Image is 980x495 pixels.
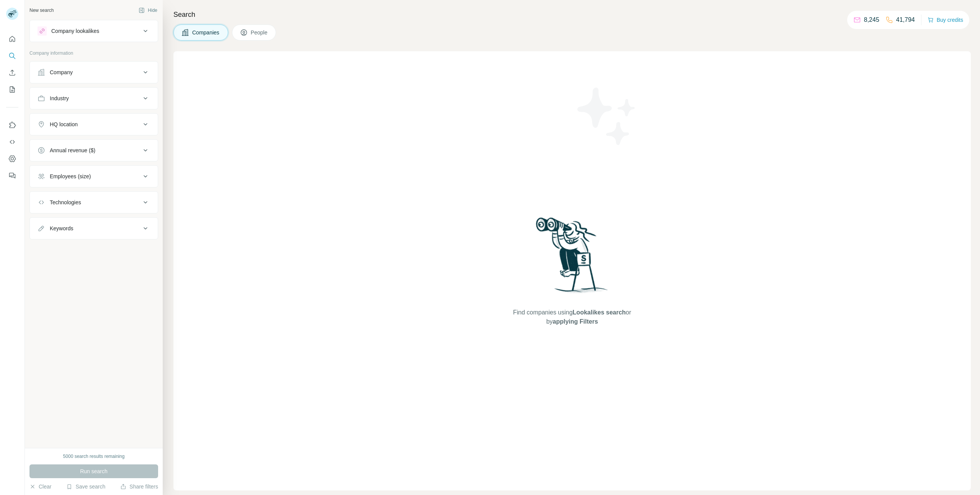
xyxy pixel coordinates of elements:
[50,94,69,102] div: Industry
[50,147,95,154] div: Annual revenue ($)
[6,118,18,132] button: Use Surfe on LinkedIn
[511,308,633,326] span: Find companies using or by
[29,483,51,490] button: Clear
[50,120,78,128] div: HQ location
[50,173,91,180] div: Employees (size)
[50,225,73,232] div: Keywords
[50,199,81,206] div: Technologies
[251,29,268,36] span: People
[6,66,18,80] button: Enrich CSV
[30,63,158,81] button: Company
[553,318,598,325] span: applying Filters
[896,15,915,24] p: 41,794
[30,219,158,238] button: Keywords
[173,9,971,20] h4: Search
[63,453,125,460] div: 5000 search results remaining
[29,7,54,14] div: New search
[6,32,18,46] button: Quick start
[50,68,73,76] div: Company
[572,82,641,151] img: Surfe Illustration - Stars
[133,5,163,16] button: Hide
[30,141,158,160] button: Annual revenue ($)
[51,27,99,35] div: Company lookalikes
[6,152,18,166] button: Dashboard
[192,29,220,36] span: Companies
[66,483,105,490] button: Save search
[6,83,18,96] button: My lists
[573,309,626,316] span: Lookalikes search
[30,115,158,134] button: HQ location
[864,15,879,24] p: 8,245
[29,50,158,57] p: Company information
[120,483,158,490] button: Share filters
[928,15,963,25] button: Buy credits
[30,193,158,212] button: Technologies
[532,215,612,301] img: Surfe Illustration - Woman searching with binoculars
[6,169,18,182] button: Feedback
[30,22,158,40] button: Company lookalikes
[30,89,158,107] button: Industry
[6,49,18,63] button: Search
[30,167,158,186] button: Employees (size)
[6,135,18,149] button: Use Surfe API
